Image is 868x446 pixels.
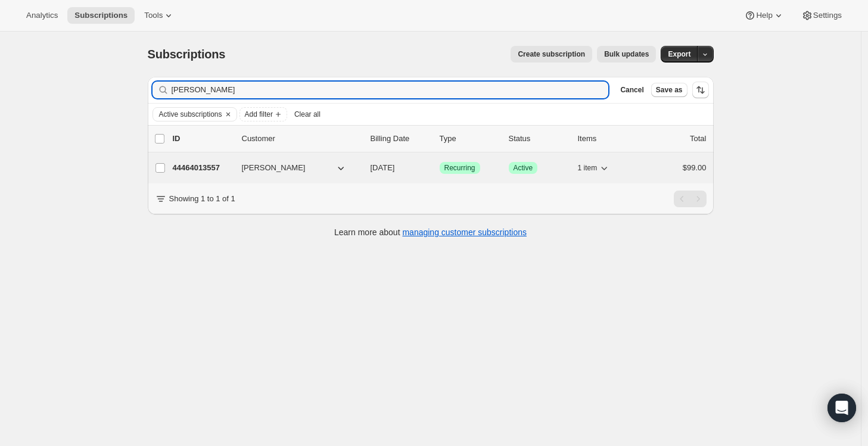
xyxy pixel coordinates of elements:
button: Tools [137,7,182,24]
span: Recurring [444,163,475,173]
span: Bulk updates [604,49,649,59]
button: Cancel [615,83,648,97]
button: Active subscriptions [153,108,222,121]
span: Active subscriptions [159,110,222,119]
p: ID [173,133,232,145]
span: Subscriptions [148,48,226,61]
p: Learn more about [334,226,527,238]
div: IDCustomerBilling DateTypeStatusItemsTotal [173,133,707,145]
span: 1 item [578,163,598,173]
span: $99.00 [683,163,707,172]
p: Customer [242,133,361,145]
button: Sort the results [692,82,709,98]
button: Create subscription [511,46,592,63]
span: Subscriptions [74,11,127,20]
span: Active [514,163,533,173]
a: managing customer subscriptions [402,227,527,237]
span: Tools [144,11,163,20]
button: Subscriptions [67,7,135,24]
input: Filter subscribers [172,82,609,98]
span: Clear all [294,110,321,119]
span: Cancel [620,85,643,95]
button: Add filter [239,107,287,121]
span: Add filter [245,110,273,119]
nav: Pagination [674,191,707,207]
div: 44464013557[PERSON_NAME][DATE]SuccessRecurringSuccessActive1 item$99.00 [173,160,707,176]
span: [PERSON_NAME] [242,162,306,174]
button: Clear all [290,107,325,121]
p: Total [690,133,706,145]
button: [PERSON_NAME] [235,158,354,177]
span: Export [668,49,690,59]
span: Help [756,11,772,20]
p: Status [509,133,568,145]
div: Items [578,133,637,145]
span: [DATE] [371,163,395,172]
button: Help [737,7,791,24]
span: Settings [813,11,842,20]
span: Create subscription [518,49,585,59]
button: Settings [794,7,849,24]
p: 44464013557 [173,162,232,174]
p: Showing 1 to 1 of 1 [169,193,235,205]
div: Type [440,133,499,145]
span: Save as [656,85,683,95]
div: Open Intercom Messenger [827,394,856,422]
button: Bulk updates [597,46,656,63]
button: 1 item [578,160,611,176]
button: Clear [222,108,234,121]
span: Analytics [26,11,58,20]
button: Export [661,46,698,63]
button: Save as [651,83,687,97]
p: Billing Date [371,133,430,145]
button: Analytics [19,7,65,24]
